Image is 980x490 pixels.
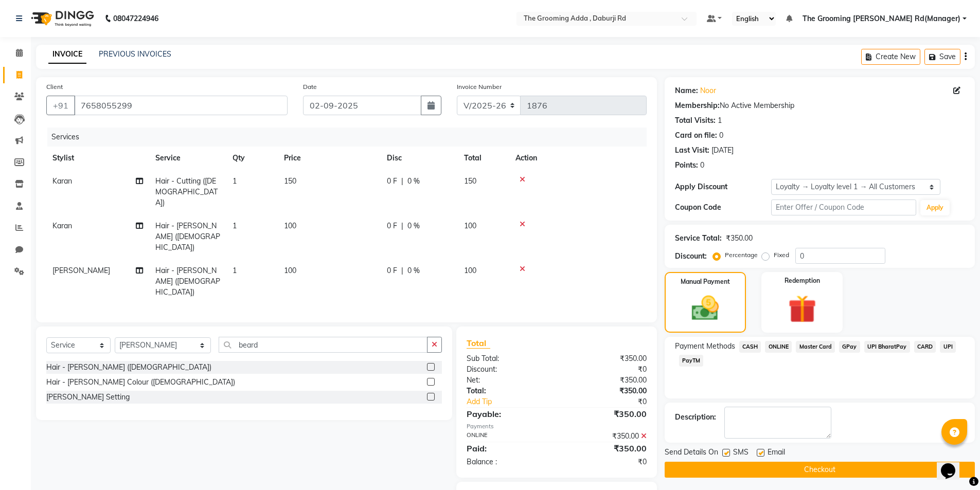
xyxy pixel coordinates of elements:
[718,115,722,126] div: 1
[459,375,557,386] div: Net:
[675,233,722,244] div: Service Total:
[774,250,789,260] label: Fixed
[401,265,403,276] span: |
[459,457,557,467] div: Balance :
[387,221,397,231] span: 0 F
[681,277,730,286] label: Manual Payment
[459,442,557,455] div: Paid:
[464,266,476,275] span: 100
[573,396,654,407] div: ₹0
[864,341,910,353] span: UPI BharatPay
[675,341,735,352] span: Payment Methods
[675,100,720,111] div: Membership:
[74,96,288,115] input: Search by Name/Mobile/Email/Code
[407,176,420,187] span: 0 %
[219,337,428,353] input: Search or Scan
[464,221,476,230] span: 100
[726,233,753,244] div: ₹350.00
[675,100,965,111] div: No Active Membership
[113,4,158,33] b: 08047224946
[768,447,785,460] span: Email
[149,147,226,170] th: Service
[675,182,772,192] div: Apply Discount
[407,221,420,231] span: 0 %
[557,375,654,386] div: ₹350.00
[387,176,397,187] span: 0 F
[557,457,654,467] div: ₹0
[233,221,237,230] span: 1
[226,147,278,170] th: Qty
[861,49,920,65] button: Create New
[675,85,698,96] div: Name:
[509,147,647,170] th: Action
[675,202,772,213] div: Coupon Code
[557,364,654,375] div: ₹0
[675,251,707,262] div: Discount:
[233,266,237,275] span: 1
[464,176,476,186] span: 150
[557,353,654,364] div: ₹350.00
[155,221,220,252] span: Hair - [PERSON_NAME] ([DEMOGRAPHIC_DATA])
[284,266,296,275] span: 100
[467,338,490,349] span: Total
[675,130,717,141] div: Card on file:
[459,353,557,364] div: Sub Total:
[779,292,825,326] img: _gift.svg
[700,85,716,96] a: Noor
[46,147,149,170] th: Stylist
[457,82,502,92] label: Invoice Number
[665,447,718,460] span: Send Details On
[467,422,646,431] div: Payments
[711,145,734,156] div: [DATE]
[284,221,296,230] span: 100
[700,160,704,171] div: 0
[739,341,761,353] span: CASH
[665,462,975,478] button: Checkout
[683,293,727,324] img: _cash.svg
[839,341,860,353] span: GPay
[785,276,820,285] label: Redemption
[733,447,749,460] span: SMS
[46,392,130,403] div: [PERSON_NAME] Setting
[458,147,509,170] th: Total
[459,364,557,375] div: Discount:
[796,341,835,353] span: Master Card
[46,362,211,373] div: Hair - [PERSON_NAME] ([DEMOGRAPHIC_DATA])
[303,82,317,92] label: Date
[557,442,654,455] div: ₹350.00
[937,449,970,480] iframe: chat widget
[381,147,458,170] th: Disc
[407,265,420,276] span: 0 %
[47,128,654,147] div: Services
[233,176,237,186] span: 1
[459,408,557,420] div: Payable:
[675,115,716,126] div: Total Visits:
[387,265,397,276] span: 0 F
[155,176,218,207] span: Hair - Cutting ([DEMOGRAPHIC_DATA])
[99,49,171,59] a: PREVIOUS INVOICES
[920,200,950,215] button: Apply
[459,386,557,396] div: Total:
[46,82,63,92] label: Client
[52,266,110,275] span: [PERSON_NAME]
[675,160,698,171] div: Points:
[765,341,792,353] span: ONLINE
[675,145,709,156] div: Last Visit:
[914,341,936,353] span: CARD
[46,377,235,388] div: Hair - [PERSON_NAME] Colour ([DEMOGRAPHIC_DATA])
[48,45,86,64] a: INVOICE
[557,431,654,442] div: ₹350.00
[26,4,97,33] img: logo
[284,176,296,186] span: 150
[679,355,704,367] span: PayTM
[803,13,960,24] span: The Grooming [PERSON_NAME] Rd(Manager)
[725,250,758,260] label: Percentage
[459,396,573,407] a: Add Tip
[46,96,75,115] button: +91
[52,176,72,186] span: Karan
[771,199,916,215] input: Enter Offer / Coupon Code
[719,130,723,141] div: 0
[155,266,220,297] span: Hair - [PERSON_NAME] ([DEMOGRAPHIC_DATA])
[557,386,654,396] div: ₹350.00
[401,176,403,187] span: |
